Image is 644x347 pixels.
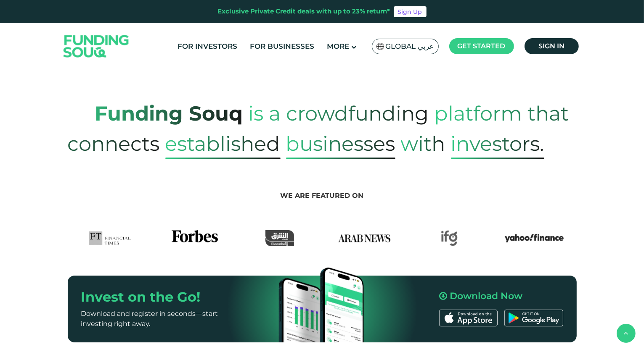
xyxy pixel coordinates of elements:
div: Exclusive Private Credit deals with up to 23% return* [218,7,390,16]
img: Logo [55,25,138,68]
a: For Investors [175,39,239,53]
img: SA Flag [376,43,384,50]
button: back [617,324,636,343]
span: More [327,42,349,50]
span: We are featured on [281,192,364,200]
span: Businesses [286,129,395,159]
img: IFG Logo [441,230,458,246]
span: Sign in [538,42,564,50]
img: Yahoo Finance Logo [505,230,564,246]
img: Asharq Business Logo [265,230,294,246]
img: Arab News Logo [335,230,394,246]
img: Google Play [504,310,563,326]
span: platform that connects [68,93,569,164]
a: Sign in [525,38,579,54]
span: Download Now [450,290,522,302]
img: App Store [439,310,498,326]
strong: Funding Souq [95,101,243,126]
img: FTLogo Logo [89,230,131,246]
span: is a crowdfunding [249,93,429,134]
span: established [165,129,281,159]
span: Global عربي [386,42,434,51]
a: Sign Up [394,6,427,17]
span: Invest on the Go! [81,289,201,305]
span: Investors. [451,129,544,159]
span: Get started [458,42,506,50]
span: with [401,123,445,164]
img: Forbes Logo [172,230,218,246]
a: For Businesses [248,39,316,53]
p: Download and register in seconds—start investing right away. [81,308,248,329]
